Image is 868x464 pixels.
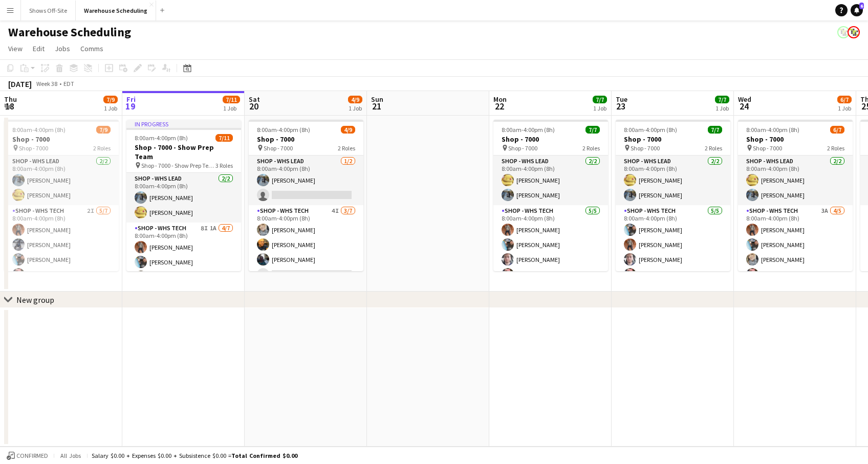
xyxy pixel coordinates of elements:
[616,120,730,271] app-job-card: 8:00am-4:00pm (8h)7/7Shop - 7000 Shop - 70002 RolesShop - WHS Lead2/28:00am-4:00pm (8h)[PERSON_NA...
[249,135,363,144] h3: Shop - 7000
[125,100,136,112] span: 19
[371,95,383,104] span: Sun
[249,120,363,271] app-job-card: 8:00am-4:00pm (8h)4/9Shop - 7000 Shop - 70002 RolesShop - WHS Lead1/28:00am-4:00pm (8h)[PERSON_NA...
[4,42,27,55] a: View
[736,100,751,112] span: 24
[93,144,111,152] span: 2 Roles
[8,25,131,40] h1: Warehouse Scheduling
[19,144,48,152] span: Shop - 7000
[92,452,297,459] div: Salary $0.00 + Expenses $0.00 + Subsistence $0.00 =
[349,104,362,112] div: 1 Job
[746,126,799,134] span: 8:00am-4:00pm (8h)
[593,104,606,112] div: 1 Job
[4,95,17,104] span: Thu
[76,1,156,20] button: Warehouse Scheduling
[738,205,853,299] app-card-role: Shop - WHS Tech3A4/58:00am-4:00pm (8h)[PERSON_NAME][PERSON_NAME][PERSON_NAME][PERSON_NAME]
[249,156,363,205] app-card-role: Shop - WHS Lead1/28:00am-4:00pm (8h)[PERSON_NAME]
[126,120,241,271] app-job-card: In progress8:00am-4:00pm (8h)7/11Shop - 7000 - Show Prep Team Shop - 7000 - Show Prep Team3 Roles...
[5,450,50,461] button: Confirmed
[493,120,608,271] app-job-card: 8:00am-4:00pm (8h)7/7Shop - 7000 Shop - 70002 RolesShop - WHS Lead2/28:00am-4:00pm (8h)[PERSON_NA...
[492,100,507,112] span: 22
[63,80,74,87] div: EDT
[593,96,607,103] span: 7/7
[264,144,293,152] span: Shop - 7000
[126,223,241,346] app-card-role: Shop - WHS Tech8I1A4/78:00am-4:00pm (8h)[PERSON_NAME][PERSON_NAME]
[493,135,608,144] h3: Shop - 7000
[33,44,45,53] span: Edit
[215,134,233,142] span: 7/11
[12,126,66,134] span: 8:00am-4:00pm (8h)
[141,162,215,169] span: Shop - 7000 - Show Prep Team
[126,95,136,104] span: Fri
[348,96,362,103] span: 4/9
[715,104,729,112] div: 1 Job
[738,120,853,271] app-job-card: 8:00am-4:00pm (8h)6/7Shop - 7000 Shop - 70002 RolesShop - WHS Lead2/28:00am-4:00pm (8h)[PERSON_NA...
[715,96,729,103] span: 7/7
[135,134,188,142] span: 8:00am-4:00pm (8h)
[4,205,119,329] app-card-role: Shop - WHS Tech2I5/78:00am-4:00pm (8h)[PERSON_NAME][PERSON_NAME][PERSON_NAME][PERSON_NAME]
[257,126,310,134] span: 8:00am-4:00pm (8h)
[851,4,863,16] a: 6
[104,104,117,112] div: 1 Job
[126,143,241,161] h3: Shop - 7000 - Show Prep Team
[738,95,751,104] span: Wed
[616,95,627,104] span: Tue
[51,42,74,55] a: Jobs
[738,135,853,144] h3: Shop - 7000
[631,144,660,152] span: Shop - 7000
[223,96,240,103] span: 7/11
[370,100,383,112] span: 21
[58,452,83,459] span: All jobs
[4,120,119,271] app-job-card: 8:00am-4:00pm (8h)7/9Shop - 7000 Shop - 70002 RolesShop - WHS Lead2/28:00am-4:00pm (8h)[PERSON_NA...
[80,44,103,53] span: Comms
[502,126,555,134] span: 8:00am-4:00pm (8h)
[126,120,241,128] div: In progress
[338,144,355,152] span: 2 Roles
[585,126,600,134] span: 7/7
[3,100,17,112] span: 18
[493,205,608,299] app-card-role: Shop - WHS Tech5/58:00am-4:00pm (8h)[PERSON_NAME][PERSON_NAME][PERSON_NAME][PERSON_NAME]
[848,26,860,38] app-user-avatar: Labor Coordinator
[8,79,32,89] div: [DATE]
[859,3,864,9] span: 6
[76,42,107,55] a: Comms
[830,126,844,134] span: 6/7
[215,162,233,169] span: 3 Roles
[616,135,730,144] h3: Shop - 7000
[126,173,241,223] app-card-role: Shop - WHS Lead2/28:00am-4:00pm (8h)[PERSON_NAME][PERSON_NAME]
[341,126,355,134] span: 4/9
[582,144,600,152] span: 2 Roles
[8,44,23,53] span: View
[624,126,677,134] span: 8:00am-4:00pm (8h)
[738,156,853,205] app-card-role: Shop - WHS Lead2/28:00am-4:00pm (8h)[PERSON_NAME][PERSON_NAME]
[96,126,111,134] span: 7/9
[838,104,851,112] div: 1 Job
[837,26,850,38] app-user-avatar: Labor Coordinator
[16,295,54,305] div: New group
[4,156,119,205] app-card-role: Shop - WHS Lead2/28:00am-4:00pm (8h)[PERSON_NAME][PERSON_NAME]
[249,95,260,104] span: Sat
[103,96,118,103] span: 7/9
[708,126,722,134] span: 7/7
[493,156,608,205] app-card-role: Shop - WHS Lead2/28:00am-4:00pm (8h)[PERSON_NAME][PERSON_NAME]
[34,80,59,87] span: Week 38
[247,100,260,112] span: 20
[231,452,297,459] span: Total Confirmed $0.00
[753,144,782,152] span: Shop - 7000
[4,135,119,144] h3: Shop - 7000
[616,205,730,299] app-card-role: Shop - WHS Tech5/58:00am-4:00pm (8h)[PERSON_NAME][PERSON_NAME][PERSON_NAME][PERSON_NAME]
[837,96,852,103] span: 6/7
[614,100,627,112] span: 23
[223,104,240,112] div: 1 Job
[493,95,507,104] span: Mon
[508,144,537,152] span: Shop - 7000
[29,42,49,55] a: Edit
[616,156,730,205] app-card-role: Shop - WHS Lead2/28:00am-4:00pm (8h)[PERSON_NAME][PERSON_NAME]
[55,44,70,53] span: Jobs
